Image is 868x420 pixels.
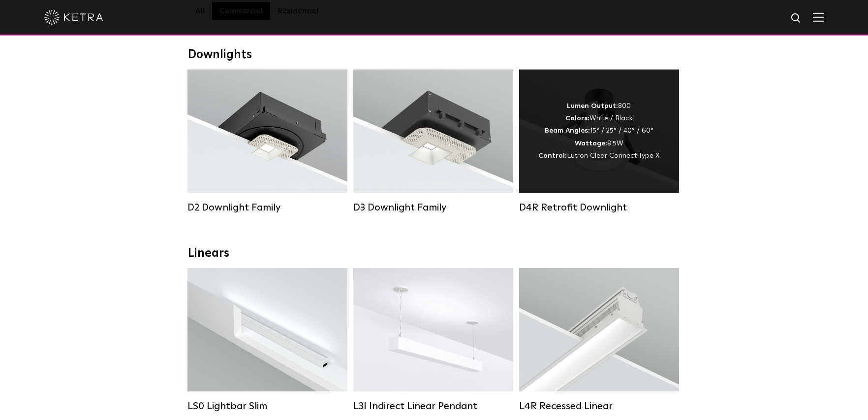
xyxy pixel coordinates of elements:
img: Hamburger%20Nav.svg [813,12,824,22]
strong: Colors: [565,115,589,122]
div: D2 Downlight Family [187,202,347,213]
a: D2 Downlight Family Lumen Output:1200Colors:White / Black / Gloss Black / Silver / Bronze / Silve... [187,70,347,213]
div: L3I Indirect Linear Pendant [353,400,513,412]
strong: Lumen Output: [567,103,618,109]
div: D3 Downlight Family [353,202,513,213]
span: Lutron Clear Connect Type X [567,152,659,159]
a: LS0 Lightbar Slim Lumen Output:200 / 350Colors:White / BlackControl:X96 Controller [187,268,347,412]
a: L4R Recessed Linear Lumen Output:400 / 600 / 800 / 1000Colors:White / BlackControl:Lutron Clear C... [519,268,679,412]
div: D4R Retrofit Downlight [519,202,679,213]
div: L4R Recessed Linear [519,400,679,412]
div: Linears [188,246,680,261]
div: Downlights [188,48,680,62]
a: D4R Retrofit Downlight Lumen Output:800Colors:White / BlackBeam Angles:15° / 25° / 40° / 60°Watta... [519,70,679,213]
img: search icon [790,12,803,25]
div: 800 White / Black 15° / 25° / 40° / 60° 8.5W [538,100,659,162]
a: D3 Downlight Family Lumen Output:700 / 900 / 1100Colors:White / Black / Silver / Bronze / Paintab... [353,70,513,213]
img: ketra-logo-2019-white [44,10,103,25]
strong: Control: [538,152,567,159]
a: L3I Indirect Linear Pendant Lumen Output:400 / 600 / 800 / 1000Housing Colors:White / BlackContro... [353,268,513,412]
strong: Beam Angles: [545,127,590,134]
div: LS0 Lightbar Slim [187,400,347,412]
strong: Wattage: [575,140,607,147]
